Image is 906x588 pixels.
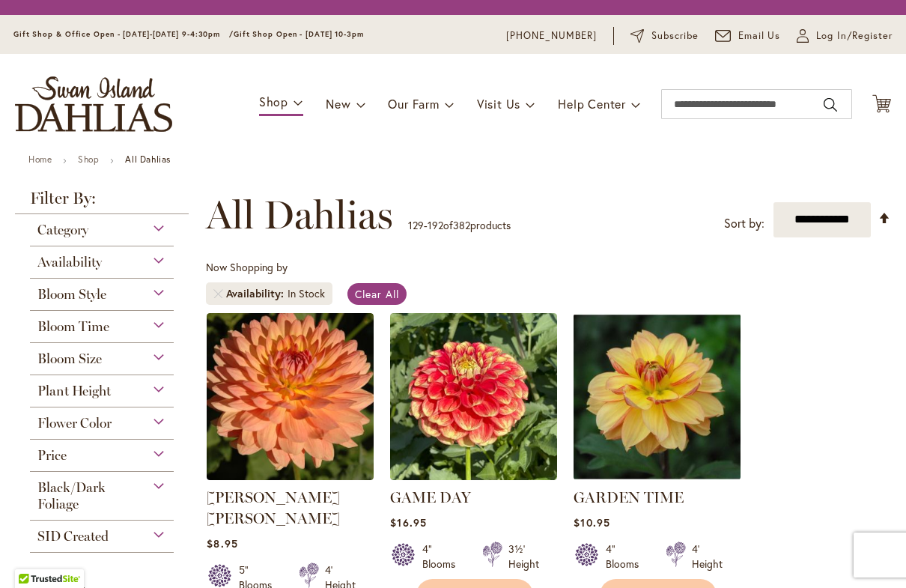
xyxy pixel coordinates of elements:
a: store logo [15,76,172,132]
span: Email Us [738,28,781,43]
img: GAME DAY [390,313,557,480]
span: Black/Dark Foliage [37,479,106,512]
a: GAME DAY [390,469,557,483]
span: All Dahlias [206,193,393,237]
span: Gift Shop Open - [DATE] 10-3pm [234,29,364,39]
span: Log In/Register [816,28,893,43]
span: $16.95 [390,515,426,530]
span: Now Shopping by [206,260,288,274]
div: 4" Blooms [422,542,464,572]
a: Home [28,154,52,165]
a: Shop [78,154,99,165]
a: [PERSON_NAME] [PERSON_NAME] [207,488,340,527]
div: 4' Height [692,542,723,572]
button: Search [824,93,837,117]
span: $10.95 [574,515,609,530]
span: Bloom Size [37,351,102,367]
span: Availability [37,254,102,270]
a: GAME DAY [390,488,471,506]
span: Bloom Time [37,318,109,335]
a: Email Us [715,28,781,43]
span: Gift Shop & Office Open - [DATE]-[DATE] 9-4:30pm / [13,29,234,39]
span: Category [37,222,88,238]
span: 129 [408,218,424,232]
iframe: Launch Accessibility Center [11,535,53,577]
div: 3½' Height [508,542,539,572]
a: GABRIELLE MARIE [207,469,374,483]
strong: Filter By: [15,190,189,214]
span: New [326,96,350,112]
span: Our Farm [388,96,439,112]
a: GARDEN TIME [574,469,741,483]
span: Plant Height [37,383,111,399]
label: Sort by: [724,210,764,237]
span: $8.95 [207,536,237,551]
a: Remove Availability In Stock [213,289,222,298]
span: Bloom Style [37,286,106,303]
a: Clear All [347,283,407,305]
img: GARDEN TIME [574,313,741,480]
span: Availability [226,286,288,301]
span: Price [37,447,67,464]
span: SID Created [37,528,109,545]
a: [PHONE_NUMBER] [506,28,597,43]
div: 4" Blooms [606,542,648,572]
a: GARDEN TIME [574,488,684,506]
div: In Stock [288,286,325,301]
span: 192 [428,218,443,232]
a: Log In/Register [797,28,893,43]
span: Shop [259,94,288,109]
strong: All Dahlias [125,154,171,165]
p: - of products [408,213,511,237]
span: Help Center [558,96,626,112]
a: Subscribe [630,28,699,43]
img: GABRIELLE MARIE [207,313,374,480]
span: Flower Color [37,415,112,431]
span: Subscribe [651,28,699,43]
span: Clear All [355,287,399,301]
span: 382 [453,218,470,232]
span: Visit Us [477,96,520,112]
